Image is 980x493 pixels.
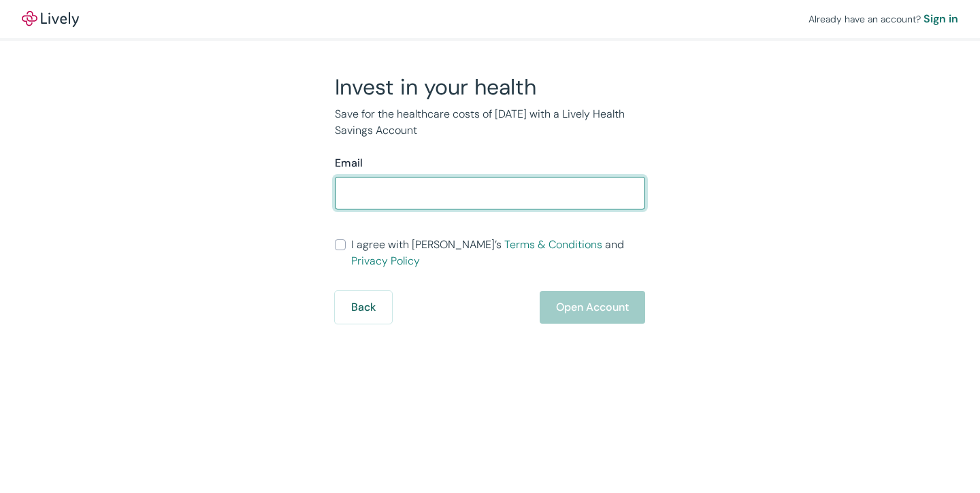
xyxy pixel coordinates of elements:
[22,11,79,27] a: LivelyLively
[335,73,645,101] h2: Invest in your health
[22,11,79,27] img: Lively
[335,106,645,139] p: Save for the healthcare costs of [DATE] with a Lively Health Savings Account
[504,237,602,252] a: Terms & Conditions
[808,11,958,27] div: Already have an account?
[351,254,420,268] a: Privacy Policy
[335,291,392,324] button: Back
[335,155,363,171] label: Email
[924,11,958,27] a: Sign in
[351,237,645,269] span: I agree with [PERSON_NAME]’s and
